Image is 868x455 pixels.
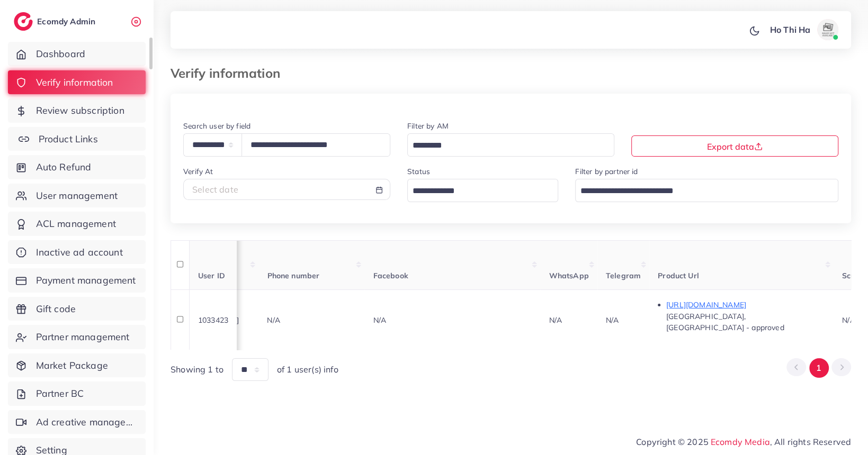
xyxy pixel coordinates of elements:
a: Verify information [8,70,146,95]
input: Search for option [409,183,544,199]
span: Dashboard [36,47,85,61]
a: Partner management [8,325,146,349]
label: Filter by partner id [575,166,638,177]
span: Review subscription [36,104,124,117]
span: of 1 user(s) info [277,363,338,376]
a: Review subscription [8,98,146,123]
span: Facebook [373,271,408,280]
a: Inactive ad account [8,240,146,265]
label: Verify At [183,166,213,177]
span: Product Url [658,271,699,280]
span: N/A [267,315,280,325]
span: Phone number [267,271,319,280]
label: Search user by field [183,121,250,131]
span: Auto Refund [36,160,92,174]
input: Search for option [409,138,601,154]
a: Gift code [8,297,146,321]
span: Partner management [36,330,130,344]
a: ACL management [8,212,146,236]
a: Dashboard [8,42,146,66]
span: N/A [549,315,561,325]
div: Search for option [575,179,838,202]
img: logo [14,12,33,31]
img: avatar [817,19,838,40]
h2: Ecomdy Admin [37,16,98,26]
span: N/A [606,315,619,325]
a: Partner BC [8,381,146,406]
h3: Verify information [171,66,289,81]
span: Export data [707,141,763,152]
span: Product Links [39,132,98,146]
div: Search for option [407,179,558,202]
span: 1033423 [198,315,228,325]
a: Ecomdy Media [711,436,770,447]
span: ACL management [36,217,116,231]
a: Product Links [8,127,146,151]
span: Ad creative management [36,415,138,429]
label: Filter by AM [407,121,449,131]
span: , All rights Reserved [770,435,851,448]
button: Go to page 1 [809,358,829,378]
span: Gift code [36,302,76,316]
span: User management [36,189,118,203]
a: Payment management [8,268,146,293]
p: [URL][DOMAIN_NAME] [666,298,825,311]
button: Export data [631,135,838,157]
span: Partner BC [36,387,84,401]
span: Showing 1 to [171,363,223,376]
label: Status [407,166,430,177]
a: User management [8,184,146,208]
span: WhatsApp [549,271,588,280]
p: Ho Thi Ha [770,23,810,36]
input: Search for option [577,183,825,199]
span: Market Package [36,359,108,372]
span: Verify information [36,76,113,89]
span: User ID [198,271,225,280]
span: N/A [373,315,386,325]
a: Ad creative management [8,410,146,434]
span: N/A [842,315,855,325]
a: logoEcomdy Admin [14,12,98,31]
a: Ho Thi Haavatar [764,19,843,40]
span: Select date [192,184,238,195]
ul: Pagination [786,358,851,378]
a: Market Package [8,353,146,378]
span: Payment management [36,274,136,287]
span: [GEOGRAPHIC_DATA], [GEOGRAPHIC_DATA] - approved [666,312,784,332]
div: Search for option [407,133,614,156]
span: Telegram [606,271,641,280]
span: Copyright © 2025 [636,435,851,448]
span: Inactive ad account [36,245,123,259]
a: Auto Refund [8,155,146,179]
